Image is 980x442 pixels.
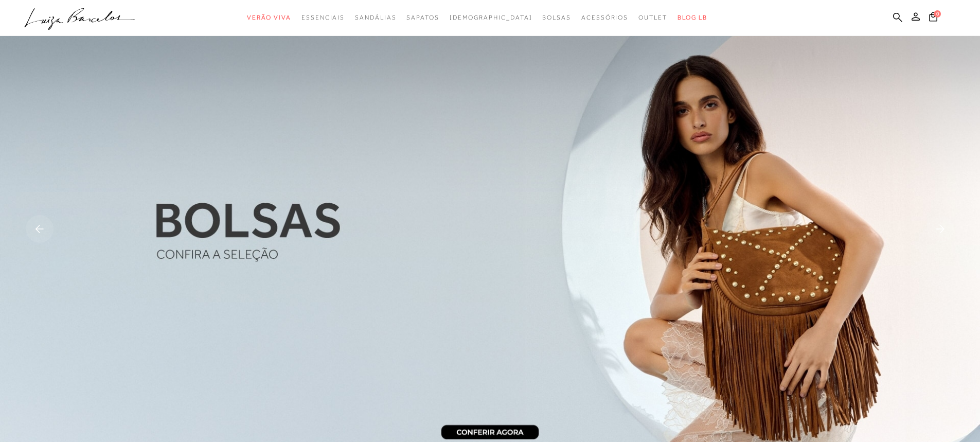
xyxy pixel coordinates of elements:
span: Sandálias [355,14,396,21]
span: Outlet [638,14,667,21]
span: 0 [934,10,941,17]
a: categoryNavScreenReaderText [301,8,345,27]
a: categoryNavScreenReaderText [542,8,571,27]
a: noSubCategoriesText [450,8,532,27]
a: categoryNavScreenReaderText [638,8,667,27]
a: categoryNavScreenReaderText [406,8,439,27]
span: Bolsas [542,14,571,21]
a: categoryNavScreenReaderText [581,8,628,27]
span: [DEMOGRAPHIC_DATA] [450,14,532,21]
span: Essenciais [301,14,345,21]
a: categoryNavScreenReaderText [355,8,396,27]
button: 0 [926,11,940,25]
span: BLOG LB [678,14,707,21]
span: Sapatos [406,14,439,21]
span: Acessórios [581,14,628,21]
a: BLOG LB [678,8,707,27]
a: categoryNavScreenReaderText [247,8,291,27]
span: Verão Viva [247,14,291,21]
